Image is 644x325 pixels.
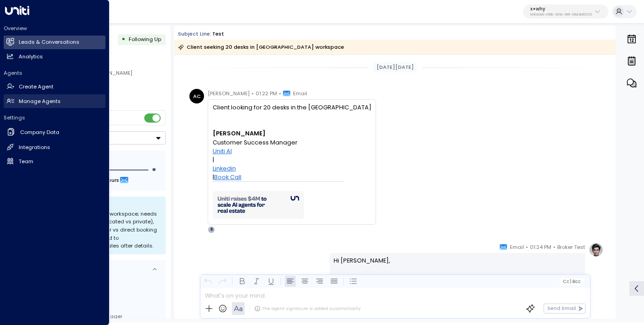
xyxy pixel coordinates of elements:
h2: Integrations [19,144,50,151]
b: [PERSON_NAME] [213,129,266,137]
div: B [208,226,215,233]
span: Email [510,242,524,252]
span: • [553,242,555,252]
span: In about 21 hours [74,175,119,185]
a: Leads & Conversations [4,36,105,49]
div: The agent signature is added automatically [254,305,361,312]
a: Manage Agents [4,94,105,108]
span: • [526,242,528,252]
span: Subject Line: [178,30,211,37]
button: x+whyfd30d3d9-c56b-463c-981f-06af2b852133 [523,5,608,19]
h2: Agents [4,69,105,77]
div: test [212,30,224,38]
div: Next Follow Up: [36,175,160,185]
span: | [213,173,214,181]
span: Following Up [129,36,161,43]
span: Email [293,89,307,98]
span: | [570,279,571,284]
h2: Leads & Conversations [19,38,79,46]
span: Cc Bcc [562,279,580,284]
h2: Overview [4,25,105,32]
p: x+why [530,6,592,12]
h2: Team [19,158,33,165]
span: 01:24 PM [530,242,551,252]
a: Integrations [4,140,105,154]
img: https://getuniti.com [213,191,304,219]
a: Uniti AI [213,147,232,155]
div: Follow Up Sequence [36,156,160,164]
span: • [251,89,254,98]
a: Book Call [214,173,241,181]
div: [DATE][DATE] [373,62,417,72]
a: Linkedin [213,164,236,173]
a: Analytics [4,50,105,63]
span: Broker Test [557,242,585,252]
button: Cc|Bcc [560,278,583,285]
span: • [279,89,281,98]
font: | [213,147,236,172]
a: Create Agent [4,80,105,94]
button: Redo [217,276,228,287]
div: AC [189,89,204,103]
h2: Settings [4,114,105,121]
div: Client looking for 20 desks in the [GEOGRAPHIC_DATA] [213,103,372,112]
span: Customer Success Manager [213,138,298,147]
div: • [121,33,126,46]
span: 01:22 PM [256,89,277,98]
p: fd30d3d9-c56b-463c-981f-06af2b852133 [530,13,592,16]
button: Undo [202,276,213,287]
div: Client seeking 20 desks in [GEOGRAPHIC_DATA] workspace [178,42,344,52]
h2: Create Agent [19,83,53,91]
h2: Company Data [20,129,59,136]
a: Team [4,155,105,168]
img: profile-logo.png [589,242,603,257]
h2: Manage Agents [19,98,61,105]
h2: Analytics [19,53,43,61]
span: [PERSON_NAME] [208,89,250,98]
a: Company Data [4,125,105,140]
